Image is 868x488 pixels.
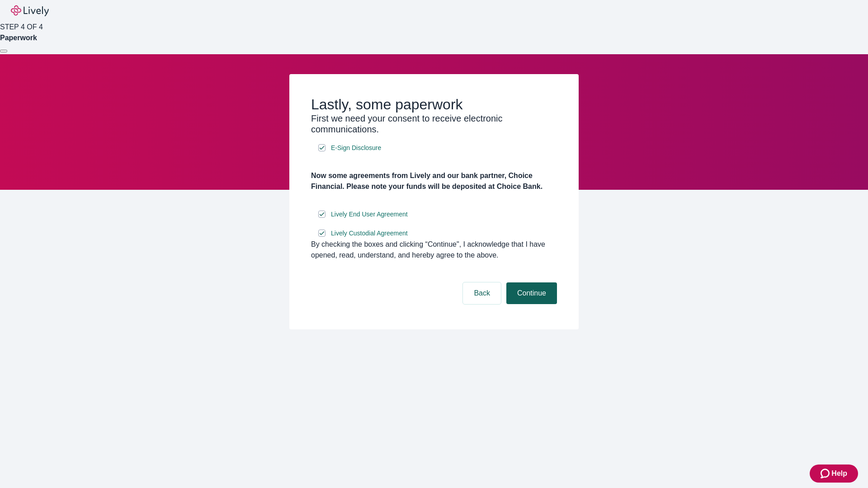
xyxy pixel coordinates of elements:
span: Help [831,468,847,479]
button: Zendesk support iconHelp [810,465,858,483]
span: E-Sign Disclosure [331,143,381,153]
div: By checking the boxes and clicking “Continue", I acknowledge that I have opened, read, understand... [311,239,557,261]
button: Back [463,282,501,304]
a: e-sign disclosure document [329,228,410,239]
h2: Lastly, some paperwork [311,96,557,113]
img: Lively [11,5,49,16]
h3: First we need your consent to receive electronic communications. [311,113,557,135]
span: Lively Custodial Agreement [331,229,408,238]
svg: Zendesk support icon [821,468,831,479]
button: Continue [506,282,557,304]
span: Lively End User Agreement [331,210,408,219]
h4: Now some agreements from Lively and our bank partner, Choice Financial. Please note your funds wi... [311,170,557,192]
a: e-sign disclosure document [329,209,410,220]
a: e-sign disclosure document [329,142,383,154]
